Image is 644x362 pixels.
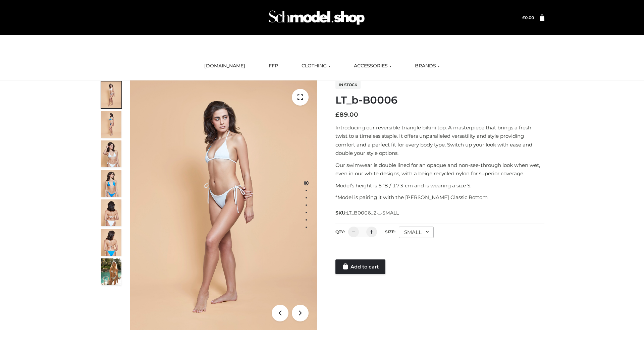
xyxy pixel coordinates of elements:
[335,161,544,178] p: Our swimwear is double lined for an opaque and non-see-through look when wet, even in our white d...
[101,199,121,226] img: ArielClassicBikiniTop_CloudNine_AzureSky_OW114ECO_7-scaled.jpg
[399,227,434,238] div: SMALL
[101,170,121,197] img: ArielClassicBikiniTop_CloudNine_AzureSky_OW114ECO_4-scaled.jpg
[297,59,335,73] a: CLOTHING
[266,4,367,31] img: Schmodel Admin 964
[130,80,317,330] img: ArielClassicBikiniTop_CloudNine_AzureSky_OW114ECO_1
[335,111,339,118] span: £
[101,229,121,256] img: ArielClassicBikiniTop_CloudNine_AzureSky_OW114ECO_8-scaled.jpg
[335,193,544,202] p: *Model is pairing it with the [PERSON_NAME] Classic Bottom
[335,81,361,89] span: In stock
[101,140,121,167] img: ArielClassicBikiniTop_CloudNine_AzureSky_OW114ECO_3-scaled.jpg
[349,59,396,73] a: ACCESSORIES
[410,59,445,73] a: BRANDS
[335,94,544,106] h1: LT_b-B0006
[335,111,358,118] bdi: 89.00
[101,258,121,285] img: Arieltop_CloudNine_AzureSky2.jpg
[522,15,534,20] bdi: 0.00
[522,15,534,20] a: £0.00
[335,229,345,234] label: QTY:
[101,111,121,138] img: ArielClassicBikiniTop_CloudNine_AzureSky_OW114ECO_2-scaled.jpg
[385,229,395,234] label: Size:
[199,59,250,73] a: [DOMAIN_NAME]
[335,181,544,190] p: Model’s height is 5 ‘8 / 173 cm and is wearing a size S.
[335,259,385,274] a: Add to cart
[346,210,399,216] span: LT_B0006_2-_-SMALL
[335,209,399,217] span: SKU:
[522,15,525,20] span: £
[101,81,121,108] img: ArielClassicBikiniTop_CloudNine_AzureSky_OW114ECO_1-scaled.jpg
[264,59,283,73] a: FFP
[335,123,544,158] p: Introducing our reversible triangle bikini top. A masterpiece that brings a fresh twist to a time...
